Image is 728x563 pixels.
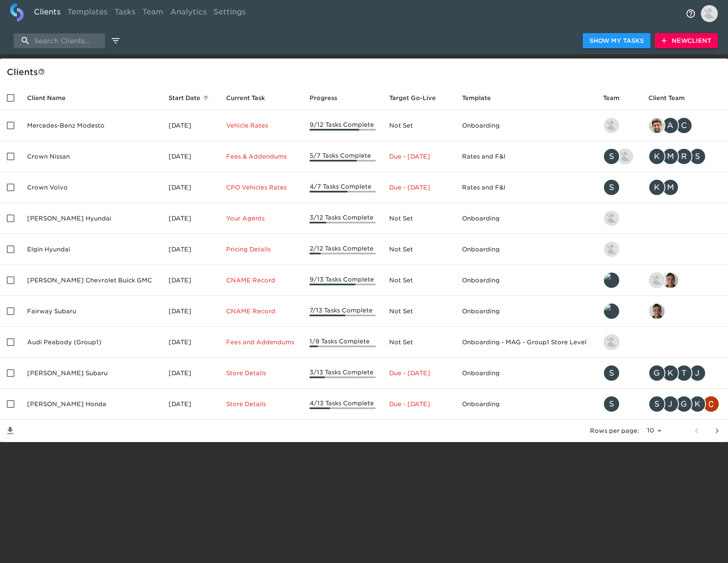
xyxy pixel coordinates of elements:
[20,358,162,389] td: [PERSON_NAME] Subaru
[226,93,276,103] span: Current Task
[167,3,210,24] a: Analytics
[14,33,105,48] input: search
[303,265,382,296] td: 9/13 Tasks Complete
[455,234,596,265] td: Onboarding
[169,93,211,103] span: Start Date
[303,172,382,203] td: 4/7 Tasks Complete
[162,203,219,234] td: [DATE]
[226,93,265,103] span: This is the next Task in this Hub that should be completed
[662,365,679,382] div: K
[162,296,219,327] td: [DATE]
[389,369,448,377] p: Due - [DATE]
[603,148,634,165] div: savannah@roadster.com, austin@roadster.com
[27,93,77,103] span: Client Name
[701,5,718,22] img: Profile
[604,304,619,319] img: leland@roadster.com
[226,369,296,377] p: Store Details
[707,421,727,441] button: next page
[162,389,219,420] td: [DATE]
[603,148,620,165] div: S
[303,110,382,141] td: 9/12 Tasks Complete
[455,389,596,420] td: Onboarding
[648,365,721,382] div: george.lawton@schomp.com, kevin.mand@schomp.com, tj.joyce@schomp.com, james.kurtenbach@schomp.com
[455,172,596,203] td: Rates and F&I
[162,234,219,265] td: [DATE]
[382,296,455,327] td: Not Set
[226,183,296,192] p: CPO Vehicles Rates
[20,203,162,234] td: [PERSON_NAME] Hyundai
[603,179,634,196] div: savannah@roadster.com
[689,396,706,412] div: K
[389,152,448,161] p: Due - [DATE]
[649,273,664,288] img: nikko.foster@roadster.com
[162,358,219,389] td: [DATE]
[226,152,296,161] p: Fees & Addendums
[662,36,711,46] span: New Client
[662,179,679,196] div: M
[703,396,719,412] img: christopher.mccarthy@roadster.com
[675,117,692,134] div: C
[603,241,634,258] div: kevin.lo@roadster.com
[455,358,596,389] td: Onboarding
[389,93,447,103] span: Target Go-Live
[382,234,455,265] td: Not Set
[603,93,631,103] span: Team
[648,179,721,196] div: kwilson@crowncars.com, mcooley@crowncars.com
[111,3,139,24] a: Tasks
[20,296,162,327] td: Fairway Subaru
[382,265,455,296] td: Not Set
[455,203,596,234] td: Onboarding
[226,307,296,315] p: CNAME Record
[648,93,696,103] span: Client Team
[662,148,679,165] div: M
[162,141,219,172] td: [DATE]
[20,172,162,203] td: Crown Volvo
[648,396,665,412] div: S
[303,296,382,327] td: 7/13 Tasks Complete
[455,265,596,296] td: Onboarding
[226,400,296,408] p: Store Details
[604,242,619,257] img: kevin.lo@roadster.com
[604,273,619,288] img: leland@roadster.com
[20,141,162,172] td: Crown Nissan
[649,118,664,133] img: sandeep@simplemnt.com
[226,276,296,284] p: CNAME Record
[382,110,455,141] td: Not Set
[20,389,162,420] td: [PERSON_NAME] Honda
[689,365,706,382] div: J
[226,338,296,346] p: Fees and Addendums
[382,203,455,234] td: Not Set
[642,424,664,437] select: rows per page
[139,3,167,24] a: Team
[689,148,706,165] div: S
[649,304,664,319] img: sai@simplemnt.com
[648,148,721,165] div: kwilson@crowncars.com, mcooley@crowncars.com, rrobins@crowncars.com, sparent@crowncars.com
[162,265,219,296] td: [DATE]
[64,3,111,24] a: Templates
[226,121,296,130] p: Vehicle Rates
[303,389,382,420] td: 4/13 Tasks Complete
[648,303,721,320] div: sai@simplemnt.com
[603,210,634,227] div: kevin.lo@roadster.com
[648,365,665,382] div: G
[603,272,634,289] div: leland@roadster.com
[20,265,162,296] td: [PERSON_NAME] Chevrolet Buick GMC
[681,3,701,24] button: notifications
[455,327,596,358] td: Onboarding - MAG - Group1 Store Level
[603,365,634,382] div: savannah@roadster.com
[310,93,348,103] span: Progress
[20,327,162,358] td: Audi Peabody (Group1)
[662,117,679,134] div: A
[662,396,679,412] div: J
[303,234,382,265] td: 2/12 Tasks Complete
[648,396,721,412] div: scott.graves@schomp.com, james.kurtenbach@schomp.com, george.lawton@schomp.com, kevin.mand@schomp...
[455,110,596,141] td: Onboarding
[604,211,619,226] img: kevin.lo@roadster.com
[20,234,162,265] td: Elgin Hyundai
[303,203,382,234] td: 3/12 Tasks Complete
[603,396,620,412] div: S
[648,272,721,289] div: nikko.foster@roadster.com, sai@simplemnt.com
[603,334,634,351] div: nikko.foster@roadster.com
[303,327,382,358] td: 1/8 Tasks Complete
[603,365,620,382] div: S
